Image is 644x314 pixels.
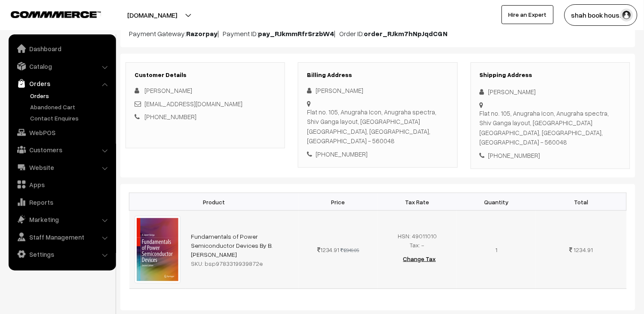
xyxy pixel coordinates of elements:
th: Quantity [457,193,536,211]
a: Settings [11,246,113,262]
a: Abandoned Cart [28,102,113,111]
img: img5c4afad196856.jpg [135,216,181,283]
img: COMMMERCE [11,11,101,18]
th: Total [536,193,626,211]
a: Customers [11,142,113,157]
div: [PERSON_NAME] [307,86,448,95]
a: Dashboard [11,41,113,56]
a: Marketing [11,212,113,227]
b: pay_RJkmmRfrSrzbW4 [258,29,334,38]
th: Tax Rate [378,193,457,211]
a: Contact Enquires [28,114,113,123]
p: Payment Gateway: | Payment ID: | Order ID: [129,28,627,39]
img: user [620,9,633,22]
span: 1234.91 [574,246,593,253]
span: HSN: 49011010 Tax: - [398,232,437,249]
h3: Billing Address [307,71,448,79]
button: shah book hous… [564,4,638,26]
strike: 12349.05 [341,247,359,253]
span: [PERSON_NAME] [144,86,192,94]
div: Flat no. 105, Anugraha Icon, Anugraha spectra, Shiv Ganga layout, [GEOGRAPHIC_DATA] [GEOGRAPHIC_D... [480,108,621,147]
a: Reports [11,194,113,210]
div: [PHONE_NUMBER] [480,151,621,160]
button: Change Tax [396,249,443,268]
a: Hire an Expert [502,5,554,24]
b: Razorpay [186,29,218,38]
div: [PHONE_NUMBER] [307,149,448,159]
a: COMMMERCE [11,9,86,19]
a: [EMAIL_ADDRESS][DOMAIN_NAME] [144,100,242,108]
span: 1 [496,246,498,253]
span: 1234.91 [317,246,340,253]
a: Fundamentals of Power Semiconductor Devices By B. [PERSON_NAME] [191,233,273,258]
h3: Customer Details [135,71,276,79]
a: [PHONE_NUMBER] [144,113,196,120]
a: Staff Management [11,229,113,245]
div: Flat no. 105, Anugraha Icon, Anugraha spectra, Shiv Ganga layout, [GEOGRAPHIC_DATA] [GEOGRAPHIC_D... [307,107,448,146]
a: Apps [11,177,113,192]
a: WebPOS [11,125,113,140]
h3: Shipping Address [480,71,621,79]
th: Product [129,193,299,211]
a: Catalog [11,58,113,74]
div: [PERSON_NAME] [480,87,621,97]
a: Website [11,160,113,175]
b: order_RJkm7hNpJqdCGN [364,29,448,38]
a: Orders [11,76,113,91]
a: Orders [28,91,113,100]
button: [DOMAIN_NAME] [97,4,207,26]
div: SKU: bsp9783319939872e [191,259,294,268]
th: Price [299,193,378,211]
